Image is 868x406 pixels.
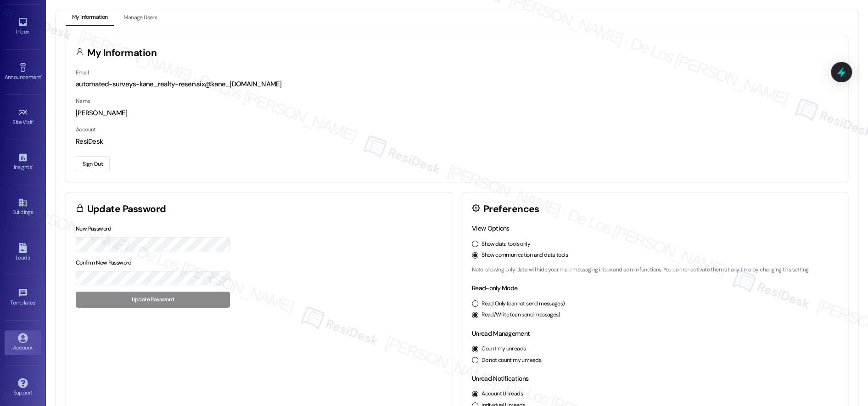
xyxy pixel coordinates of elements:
button: My Information [66,10,114,26]
label: Account [76,126,96,133]
label: Read/Write (can send messages) [482,311,560,319]
div: [PERSON_NAME] [76,108,838,118]
label: Unread Management [472,329,530,338]
button: Sign Out [76,156,110,172]
div: ResiDesk [76,137,838,147]
label: View Options [472,224,510,232]
span: • [32,163,33,169]
span: • [33,118,34,124]
div: automated-surveys-kane_realty-resen.six@kane_[DOMAIN_NAME] [76,79,838,89]
label: Read Only (cannot send messages) [482,300,565,308]
label: Account Unreads [482,390,523,398]
label: Unread Notifications [472,374,528,383]
a: Insights • [5,150,41,175]
p: Note: showing only data will hide your main messaging inbox and admin functions. You can re-activ... [472,266,838,274]
a: Templates • [5,285,41,310]
h3: Update Password [87,204,166,214]
label: Name [76,97,90,105]
h3: Preferences [483,204,539,214]
a: Inbox [5,14,41,39]
label: Email [76,69,89,76]
label: Show data tools only [482,240,530,248]
label: Confirm New Password [76,259,132,266]
label: Read-only Mode [472,284,517,292]
span: • [41,73,42,79]
a: Account [5,330,41,355]
h3: My Information [87,48,157,58]
label: Count my unreads [482,345,526,353]
label: New Password [76,225,112,232]
label: Show communication and data tools [482,251,568,259]
a: Site Visit • [5,105,41,130]
a: Leads [5,240,41,265]
a: Buildings [5,195,41,220]
a: Support [5,375,41,400]
label: Do not count my unreads [482,356,541,365]
span: • [35,298,37,304]
button: Manage Users [117,10,163,26]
